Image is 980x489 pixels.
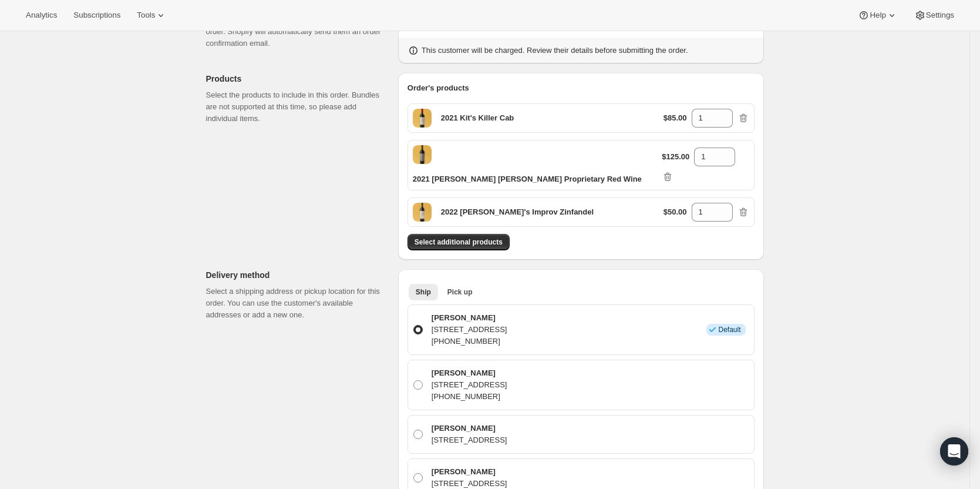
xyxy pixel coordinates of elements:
[413,145,432,164] span: Default Title
[408,83,469,92] span: Order's products
[432,367,507,379] p: [PERSON_NAME]
[413,203,432,222] span: Default Title
[851,7,904,24] button: Help
[206,286,389,321] p: Select a shipping address or pickup location for this order. You can use the customer's available...
[432,336,507,347] p: [PHONE_NUMBER]
[206,73,389,85] p: Products
[432,466,507,478] p: [PERSON_NAME]
[422,45,688,56] p: This customer will be charged. Review their details before submitting the order.
[718,325,740,334] span: Default
[206,14,389,49] p: Confirm the correct customer before creating the order. Shopify will automatically send them an o...
[432,312,507,324] p: [PERSON_NAME]
[907,7,961,24] button: Settings
[416,287,431,297] span: Ship
[432,324,507,336] p: [STREET_ADDRESS]
[19,7,64,24] button: Analytics
[413,173,642,185] p: 2021 [PERSON_NAME] [PERSON_NAME] Proprietary Red Wine
[432,379,507,391] p: [STREET_ADDRESS]
[26,11,57,20] span: Analytics
[66,7,127,24] button: Subscriptions
[664,206,687,218] p: $50.00
[926,11,954,20] span: Settings
[441,112,514,124] p: 2021 Kit's Killer Cab
[137,11,155,20] span: Tools
[413,109,432,128] span: Default Title
[432,391,507,403] p: [PHONE_NUMBER]
[130,7,174,24] button: Tools
[447,287,473,297] span: Pick up
[415,237,503,247] span: Select additional products
[940,437,968,465] div: Open Intercom Messenger
[206,269,389,281] p: Delivery method
[408,234,510,250] button: Select additional products
[662,151,689,163] p: $125.00
[432,434,507,446] p: [STREET_ADDRESS]
[664,112,687,124] p: $85.00
[73,11,120,20] span: Subscriptions
[206,89,389,125] p: Select the products to include in this order. Bundles are not supported at this time, so please a...
[432,423,507,434] p: [PERSON_NAME]
[441,206,594,218] p: 2022 [PERSON_NAME]'s Improv Zinfandel
[870,11,885,20] span: Help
